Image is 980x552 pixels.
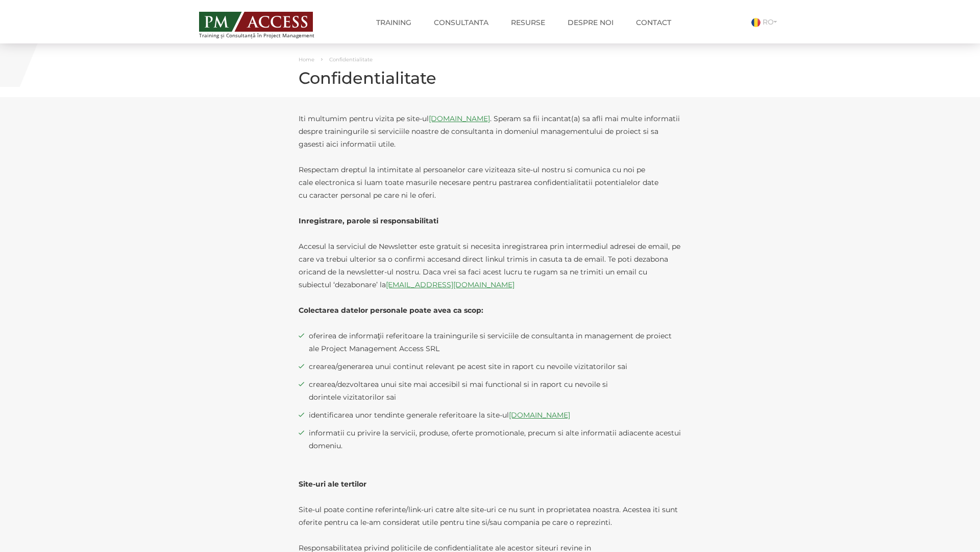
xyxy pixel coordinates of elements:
strong: Site-uri ale tertilor [299,479,366,489]
strong: Inregistrare, parole si responsabilitati [299,216,438,225]
a: Despre noi [560,12,621,33]
span: informatii cu privire la servicii, produse, oferte promotionale, precum si alte informatii adiace... [309,427,681,452]
span: Confidentialitate [329,56,373,63]
a: [DOMAIN_NAME] [429,114,490,123]
span: identificarea unor tendinte generale referitoare la site-ul [309,409,681,422]
span: Training și Consultanță în Project Management [199,33,333,38]
strong: Colectarea datelor personale poate avea ca scop: [299,306,483,315]
img: PM ACCESS - Echipa traineri si consultanti certificati PMP: Narciss Popescu, Mihai Olaru, Monica ... [199,12,313,32]
a: RO [751,17,781,27]
a: [DOMAIN_NAME] [509,410,570,420]
span: oferirea de informaţii referitoare la trainingurile si serviciile de consultanta in management de... [309,330,681,355]
img: Romana [751,18,761,27]
a: Training și Consultanță în Project Management [199,9,333,38]
a: Home [299,56,314,63]
a: Training [369,12,419,33]
a: [EMAIL_ADDRESS][DOMAIN_NAME] [386,280,514,289]
h1: Confidentialitate [299,69,681,87]
p: Site-ul poate contine referinte/link-uri catre alte site-uri ce nu sunt in proprietatea noastra. ... [299,503,681,529]
a: Resurse [503,12,553,33]
a: Consultanta [426,12,496,33]
span: crearea/generarea unui continut relevant pe acest site in raport cu nevoile vizitatorilor sai [309,360,681,373]
span: crearea/dezvoltarea unui site mai accesibil si mai functional si in raport cu nevoile si dorintel... [309,378,681,404]
p: Respectam dreptul la intimitate al persoanelor care viziteaza site-ul nostru si comunica cu noi p... [299,164,681,202]
p: Iti multumim pentru vizita pe site-ul . Speram sa fii incantat(a) sa afli mai multe informatii de... [299,112,681,151]
p: Accesul la serviciul de Newsletter este gratuit si necesita inregistrarea prin intermediul adrese... [299,240,681,291]
a: Contact [628,12,679,33]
